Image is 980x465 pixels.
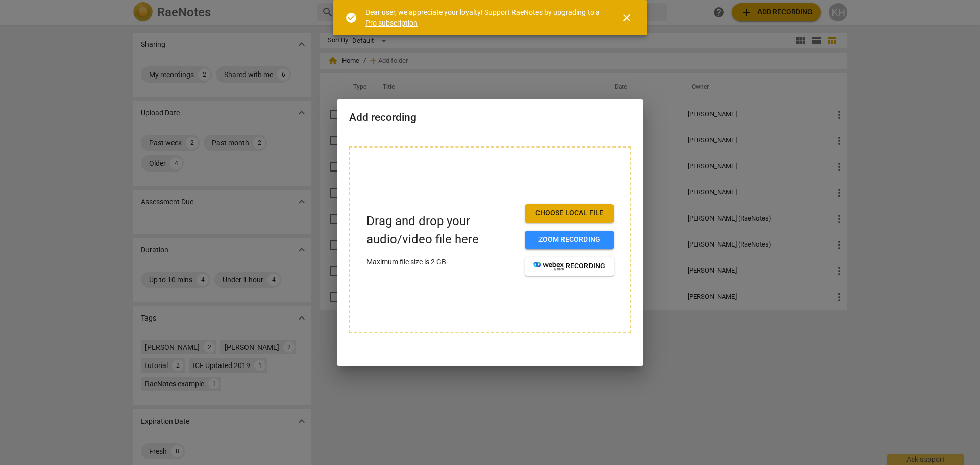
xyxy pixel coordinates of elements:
p: Drag and drop your audio/video file here [366,212,517,248]
div: Dear user, we appreciate your loyalty! Support RaeNotes by upgrading to a [365,7,602,28]
span: Choose local file [533,208,605,218]
a: Pro subscription [365,19,418,27]
button: recording [525,257,614,276]
button: Zoom recording [525,231,614,249]
span: check_circle [345,12,357,24]
span: Zoom recording [533,235,605,245]
p: Maximum file size is 2 GB [366,257,517,267]
span: close [621,12,633,24]
span: recording [533,261,605,272]
button: Choose local file [525,204,614,223]
button: Close [615,6,639,30]
h2: Add recording [349,111,631,124]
